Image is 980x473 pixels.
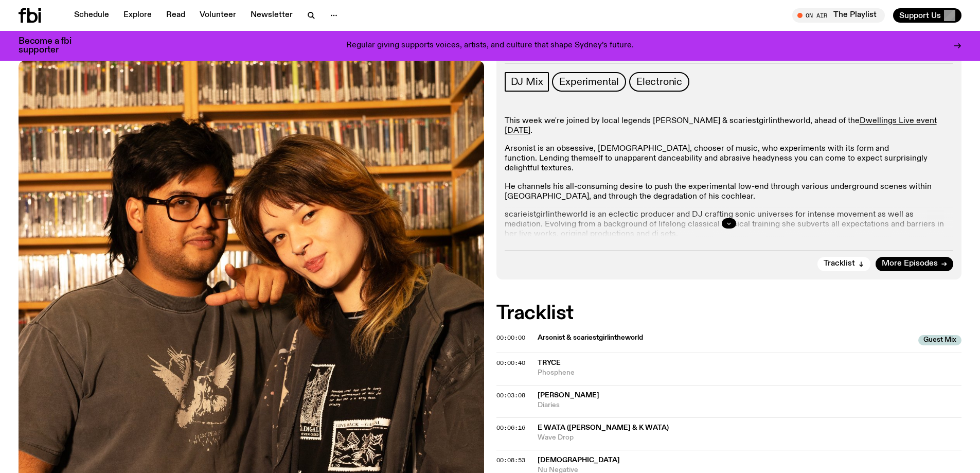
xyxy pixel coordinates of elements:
p: Arsonist is an obsessive, [DEMOGRAPHIC_DATA], chooser of music, who experiments with its form and... [505,144,954,174]
a: Experimental [552,72,626,92]
a: Newsletter [244,8,299,23]
button: On AirThe Playlist [792,8,885,23]
a: Dwellings Live event [DATE] [505,117,937,135]
a: Schedule [68,8,115,23]
p: He channels his all-consuming desire to push the experimental low-end through various underground... [505,182,954,202]
button: Support Us [893,8,961,23]
span: 00:00:40 [496,359,525,367]
button: 00:03:08 [496,393,525,398]
span: [PERSON_NAME] [538,392,599,399]
button: 00:00:00 [496,335,525,341]
span: Tracklist [824,260,855,268]
span: Phosphene [538,368,962,378]
button: 00:08:53 [496,458,525,463]
span: 00:03:08 [496,391,525,399]
a: More Episodes [876,257,953,271]
span: Wave Drop [538,433,962,443]
button: Tracklist [817,257,870,271]
a: Volunteer [193,8,242,23]
span: 00:00:00 [496,334,525,342]
h2: Tracklist [496,304,962,323]
span: DJ Mix [511,76,543,87]
span: Experimental [559,76,619,87]
span: Electronic [636,76,682,87]
a: DJ Mix [505,72,549,92]
span: Support Us [899,11,941,20]
button: 00:00:40 [496,360,525,366]
span: E Wata ([PERSON_NAME] & K Wata) [538,424,669,431]
a: Read [160,8,191,23]
span: Arsonist & scariestgirlintheworld [538,333,913,343]
p: This week we're joined by local legends [PERSON_NAME] & scariestgirlintheworld, ahead of the . [505,116,954,136]
span: TRYCE [538,359,561,366]
span: 00:06:16 [496,424,525,432]
span: Diaries [538,400,962,410]
span: 00:08:53 [496,456,525,464]
span: More Episodes [882,260,938,268]
a: Explore [117,8,158,23]
h3: Become a fbi supporter [19,37,84,55]
span: [DEMOGRAPHIC_DATA] [538,457,620,464]
span: Guest Mix [918,335,961,345]
p: Regular giving supports voices, artists, and culture that shape Sydney’s future. [346,41,634,50]
a: Electronic [629,72,689,92]
button: 00:06:16 [496,425,525,431]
